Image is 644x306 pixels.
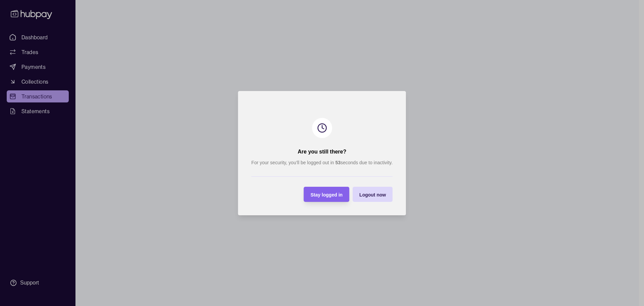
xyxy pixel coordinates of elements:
p: For your security, you’ll be logged out in seconds due to inactivity. [251,159,392,166]
h2: Are you still there? [298,148,346,156]
strong: 53 [335,160,341,165]
button: Stay logged in [304,187,350,202]
span: Stay logged in [311,192,343,197]
span: Logout now [359,192,386,197]
button: Logout now [353,187,392,202]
